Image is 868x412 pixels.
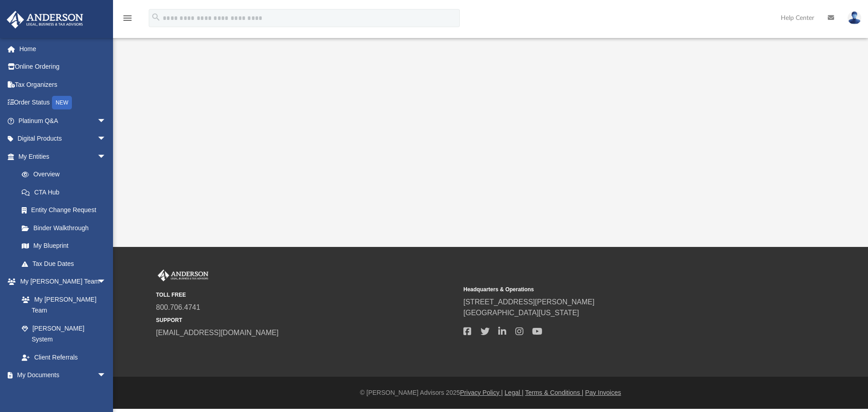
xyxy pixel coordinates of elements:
[463,285,764,294] small: Headquarters & Operations
[97,112,115,130] span: arrow_drop_down
[6,94,120,112] a: Order StatusNEW
[13,201,120,219] a: Entity Change Request
[13,319,115,348] a: [PERSON_NAME] System
[6,76,120,94] a: Tax Organizers
[6,40,120,58] a: Home
[13,237,115,255] a: My Blueprint
[13,183,120,201] a: CTA Hub
[585,389,621,396] a: Pay Invoices
[13,219,120,237] a: Binder Walkthrough
[113,388,868,398] div: © [PERSON_NAME] Advisors 2025
[6,130,120,148] a: Digital Productsarrow_drop_down
[122,13,133,24] i: menu
[97,273,115,291] span: arrow_drop_down
[13,290,111,319] a: My [PERSON_NAME] Team
[13,348,115,366] a: Client Referrals
[6,112,120,130] a: Platinum Q&Aarrow_drop_down
[848,11,861,24] img: User Pic
[156,303,200,311] a: 800.706.4741
[156,316,457,324] small: SUPPORT
[463,309,579,317] a: [GEOGRAPHIC_DATA][US_STATE]
[122,17,133,24] a: menu
[97,366,115,385] span: arrow_drop_down
[460,389,503,396] a: Privacy Policy |
[6,58,120,76] a: Online Ordering
[4,11,86,28] img: Anderson Advisors Platinum Portal
[52,96,72,109] div: NEW
[97,147,115,166] span: arrow_drop_down
[525,389,584,396] a: Terms & Conditions |
[156,329,278,336] a: [EMAIL_ADDRESS][DOMAIN_NAME]
[156,270,210,281] img: Anderson Advisors Platinum Portal
[13,166,120,184] a: Overview
[97,130,115,148] span: arrow_drop_down
[6,273,115,291] a: My [PERSON_NAME] Teamarrow_drop_down
[156,291,457,299] small: TOLL FREE
[6,147,120,166] a: My Entitiesarrow_drop_down
[463,298,594,306] a: [STREET_ADDRESS][PERSON_NAME]
[6,366,115,384] a: My Documentsarrow_drop_down
[13,255,120,273] a: Tax Due Dates
[151,12,161,22] i: search
[505,389,524,396] a: Legal |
